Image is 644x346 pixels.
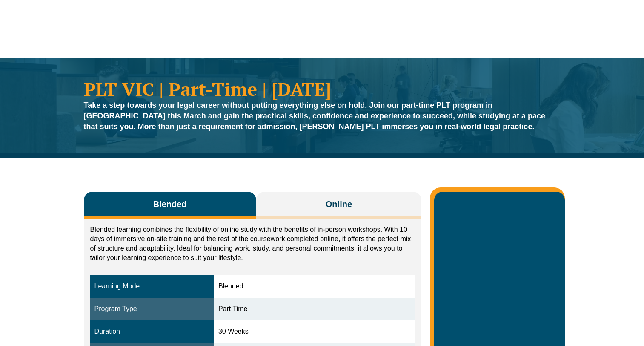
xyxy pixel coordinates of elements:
[94,282,210,291] div: Learning Mode
[84,80,561,98] h1: PLT VIC | Part-Time | [DATE]
[84,101,546,131] strong: Take a step towards your legal career without putting everything else on hold. Join our part-time...
[218,327,411,337] div: 30 Weeks
[94,327,210,337] div: Duration
[90,225,415,262] p: Blended learning combines the flexibility of online study with the benefits of in-person workshop...
[153,198,187,210] span: Blended
[94,304,210,314] div: Program Type
[218,304,411,314] div: Part Time
[326,198,352,210] span: Online
[218,282,411,291] div: Blended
